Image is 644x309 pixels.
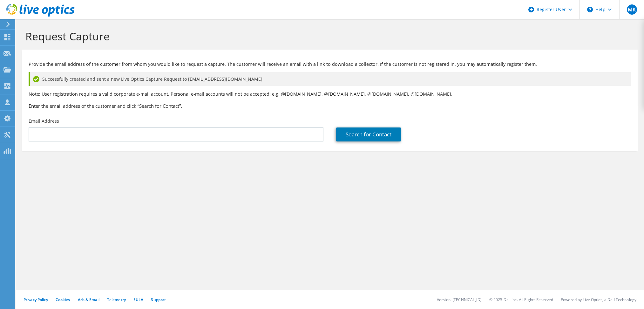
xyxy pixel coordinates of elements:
[29,61,631,68] p: Provide the email address of the customer from whom you would like to request a capture. The cust...
[151,297,166,302] a: Support
[489,297,553,302] li: © 2025 Dell Inc. All Rights Reserved
[561,297,636,302] li: Powered by Live Optics, a Dell Technology
[437,297,482,302] li: Version: [TECHNICAL_ID]
[336,127,401,141] a: Search for Contact
[56,297,70,302] a: Cookies
[42,76,262,83] span: Successfully created and sent a new Live Optics Capture Request to [EMAIL_ADDRESS][DOMAIN_NAME]
[133,297,143,302] a: EULA
[29,102,631,109] h3: Enter the email address of the customer and click “Search for Contact”.
[107,297,126,302] a: Telemetry
[29,91,631,98] p: Note: User registration requires a valid corporate e-mail account. Personal e-mail accounts will ...
[78,297,99,302] a: Ads & Email
[29,118,59,124] label: Email Address
[25,30,631,43] h1: Request Capture
[627,4,637,15] span: MK
[24,297,48,302] a: Privacy Policy
[587,7,593,12] svg: \n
